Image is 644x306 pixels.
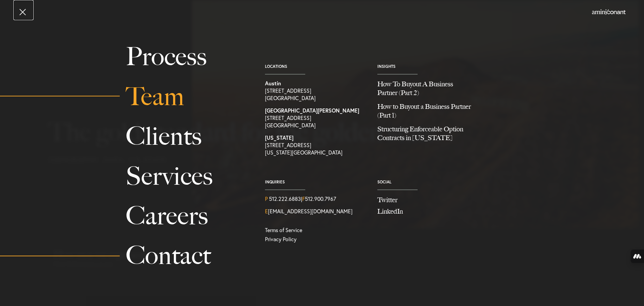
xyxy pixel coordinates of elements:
[126,37,250,76] a: Process
[265,80,367,102] a: View on map
[377,64,395,69] a: Insights
[302,195,305,203] span: F
[265,107,359,114] strong: [GEOGRAPHIC_DATA][PERSON_NAME]
[377,207,480,216] a: Join us on LinkedIn
[126,116,250,156] a: Clients
[265,134,293,141] strong: [US_STATE]
[126,235,250,275] a: Contact
[126,77,250,116] a: Team
[592,10,626,15] a: Home
[265,208,353,215] a: Email Us
[377,195,480,205] a: Follow us on Twitter
[265,235,367,243] a: Privacy Policy
[126,196,250,235] a: Careers
[265,80,281,87] strong: Austin
[265,195,268,203] span: P
[265,134,367,156] a: View on map
[377,80,480,102] a: How To Buyout A Business Partner (Part 2)
[377,180,480,184] span: Social
[265,195,367,203] div: | 512.900.7967
[126,156,250,196] a: Services
[269,195,301,203] a: Call us at 5122226883
[265,107,367,129] a: View on map
[265,180,367,184] span: Inquiries
[377,102,480,125] a: How to Buyout a Business Partner (Part 1)
[265,226,302,234] a: Terms of Service
[265,64,287,69] a: Locations
[265,208,268,215] span: E
[592,9,626,15] img: Amini & Conant
[377,125,480,147] a: Structuring Enforceable Option Contracts in Texas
